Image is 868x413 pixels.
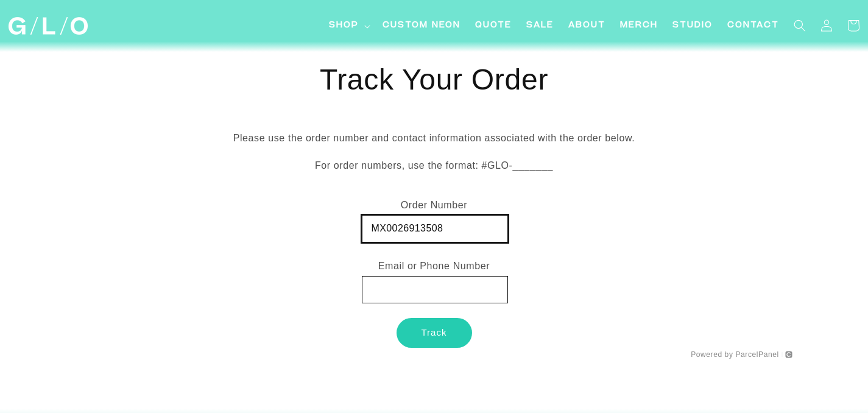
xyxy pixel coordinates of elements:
a: SALE [519,12,561,40]
span: Quote [475,19,512,32]
span: Contact [727,19,779,32]
iframe: Chat Widget [649,242,868,413]
img: GLO Studio [9,17,88,35]
h1: Track Your Order [76,62,792,98]
a: Studio [665,12,720,40]
a: Merch [613,12,665,40]
a: Quote [468,12,519,40]
a: Contact [720,12,786,40]
span: Email or Phone Number [378,261,490,271]
p: For order numbers, use the format: #GLO-_______ [76,157,792,175]
span: Custom Neon [383,19,460,32]
span: Shop [329,19,359,32]
span: About [568,19,605,32]
a: GLO Studio [4,13,93,40]
summary: Shop [322,12,375,40]
span: Studio [672,19,713,32]
div: Please use the order number and contact information associated with the order below. [76,118,792,197]
a: Custom Neon [375,12,468,40]
summary: Search [786,12,813,39]
span: Merch [620,19,658,32]
span: SALE [526,19,554,32]
span: Order Number [401,200,467,210]
button: Track [397,319,471,347]
a: About [561,12,613,40]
